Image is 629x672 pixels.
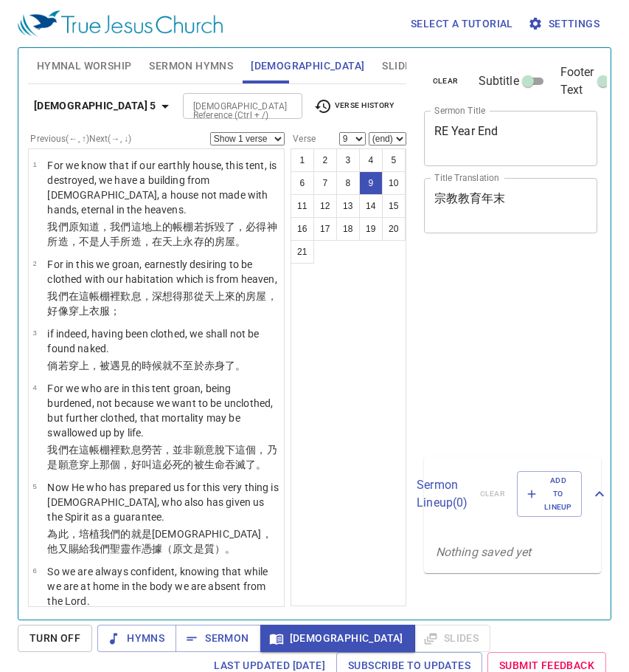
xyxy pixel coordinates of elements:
[47,444,277,470] wg4636: 歎息
[359,148,383,172] button: 4
[149,57,233,75] span: Sermon Hymns
[47,290,277,317] wg2257: 在
[29,629,80,648] span: Turn Off
[47,444,277,470] wg916: ，並非
[37,57,132,75] span: Hymnal Worship
[47,289,279,318] p: 我們
[313,171,337,195] button: 7
[32,329,36,337] span: 3
[291,134,316,143] label: Verse
[47,290,277,317] wg4727: ，深想得
[110,305,120,317] wg1902: ；
[32,259,36,267] span: 2
[131,360,246,371] wg2147: 的時候就不至於
[215,543,235,555] wg728: ）。
[47,290,277,317] wg1722: 這
[32,160,36,168] span: 1
[336,194,360,218] button: 13
[405,10,519,38] button: Select a tutorial
[47,236,246,247] wg2316: 所造，不是人手所造
[47,219,279,249] p: 我們原知道
[69,543,235,555] wg2532: 賜給
[336,217,360,241] button: 18
[235,236,246,247] wg3614: 。
[131,543,236,555] wg4151: 作憑據（原文是質
[382,217,406,241] button: 20
[291,217,314,241] button: 16
[411,15,513,33] span: Select a tutorial
[251,57,364,75] span: [DEMOGRAPHIC_DATA]
[260,625,415,652] button: [DEMOGRAPHIC_DATA]
[291,171,314,195] button: 6
[479,72,519,90] span: Subtitle
[34,97,156,115] b: [DEMOGRAPHIC_DATA] 5
[424,456,601,532] div: Sermon Lineup(0)clearAdd to Lineup
[58,543,236,555] wg3588: 又
[359,171,383,195] button: 9
[47,528,271,555] wg2248: 的就是[DEMOGRAPHIC_DATA]
[194,459,267,470] wg2349: 被
[47,290,277,317] wg5129: 帳棚裡歎息
[162,236,246,247] wg1722: 天上
[434,191,588,219] textarea: 宗教教育年末
[560,64,594,99] span: Footer Text
[47,528,271,555] wg2716: 我們
[434,124,588,152] textarea: RE Year End
[47,480,279,524] p: Now He who has prepared us for this very thing is [DEMOGRAPHIC_DATA], who also has given us the S...
[28,92,180,120] button: [DEMOGRAPHIC_DATA] 5
[291,194,314,218] button: 11
[382,148,406,172] button: 5
[110,543,235,555] wg2254: 聖靈
[18,10,223,37] img: True Jesus Church
[313,194,337,218] button: 12
[58,459,267,470] wg235: 願意穿上
[527,474,572,515] span: Add to Lineup
[204,459,267,470] wg5259: 生命
[47,444,277,470] wg1722: 這帳棚裡
[187,629,249,648] span: Sermon
[291,240,314,264] button: 21
[225,459,267,470] wg2222: 吞滅
[418,249,565,450] iframe: from-child
[47,381,279,440] p: For we who are in this tent groan, being burdened, not because we want to be unclothed, but furth...
[313,217,337,241] button: 17
[47,158,279,217] p: For we know that if our earthly house, this tent, is destroyed, we have a building from [DEMOGRAP...
[382,194,406,218] button: 15
[18,625,92,652] button: Turn Off
[47,257,279,287] p: For in this we groan, earnestly desiring to be clothed with our habitation which is from heaven,
[183,236,246,247] wg3772: 永存的
[32,482,36,490] span: 5
[152,459,267,470] wg2443: 這必死的
[47,326,279,356] p: if indeed, having been clothed, we shall not be found naked.
[176,625,260,652] button: Sermon
[291,148,314,172] button: 1
[225,360,246,371] wg1131: 了。
[272,629,403,648] span: [DEMOGRAPHIC_DATA]
[187,97,274,114] input: Type Bible Reference
[204,360,246,371] wg3756: 赤身
[100,459,266,470] wg1902: 那個，好叫
[359,217,383,241] button: 19
[32,383,36,391] span: 4
[313,148,337,172] button: 2
[525,10,605,38] button: Settings
[47,221,277,247] wg2257: 這地上的
[424,72,468,90] button: clear
[531,15,600,33] span: Settings
[69,360,246,371] wg1489: 穿上
[47,527,279,556] p: 為
[47,442,279,472] p: 我們在
[89,360,246,371] wg1746: ，被遇見
[336,148,360,172] button: 3
[433,75,459,88] span: clear
[142,236,246,247] wg886: ，在
[436,545,532,559] i: Nothing saved yet
[382,171,406,195] button: 10
[314,97,394,115] span: Verse History
[89,543,235,555] wg1325: 我們
[109,629,164,648] span: Hymns
[30,134,131,143] label: Previous (←, ↑) Next (→, ↓)
[97,625,176,652] button: Hymns
[47,444,277,470] wg4727: 勞苦
[246,459,266,470] wg2666: 了。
